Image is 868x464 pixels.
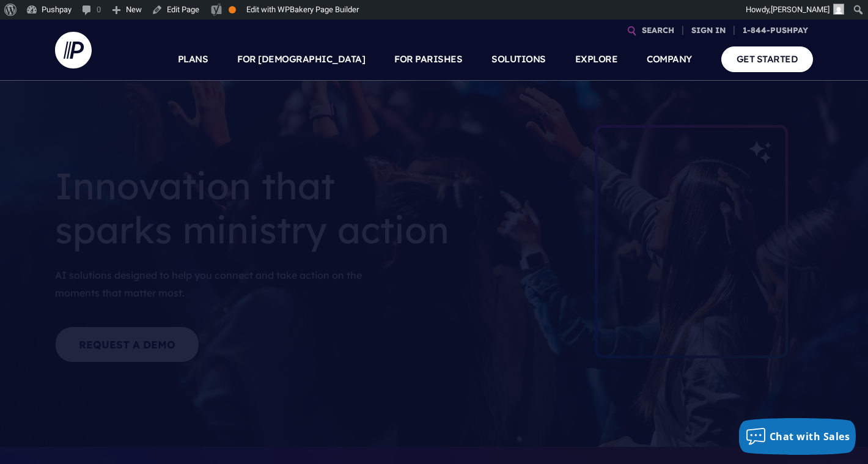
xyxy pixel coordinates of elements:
span: [PERSON_NAME] [771,5,829,14]
a: SIGN IN [686,20,730,41]
a: EXPLORE [575,38,618,81]
a: FOR [DEMOGRAPHIC_DATA] [237,38,365,81]
a: GET STARTED [721,46,814,72]
a: COMPANY [647,38,692,81]
a: FOR PARISHES [394,38,462,81]
div: OK [229,6,236,13]
a: 1-844-PUSHPAY [738,20,813,41]
span: Chat with Sales [770,430,850,443]
a: PLANS [178,38,208,81]
button: Chat with Sales [739,418,856,455]
a: SOLUTIONS [491,38,546,81]
a: SEARCH [637,20,679,41]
